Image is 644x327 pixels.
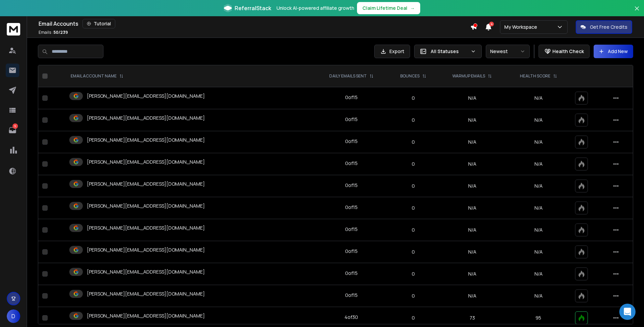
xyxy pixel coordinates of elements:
a: 5 [6,123,19,137]
span: ReferralStack [235,4,271,12]
p: Emails : [39,30,68,35]
button: Health Check [539,45,590,58]
p: [PERSON_NAME][EMAIL_ADDRESS][DOMAIN_NAME] [87,312,205,319]
td: N/A [438,285,506,307]
p: N/A [510,205,567,211]
div: Open Intercom Messenger [619,304,636,320]
button: D [7,309,20,323]
p: All Statuses [431,48,468,55]
td: N/A [438,153,506,175]
p: WARMUP EMAILS [452,73,485,79]
td: N/A [438,219,506,241]
p: [PERSON_NAME][EMAIL_ADDRESS][DOMAIN_NAME] [87,268,205,275]
td: N/A [438,87,506,109]
button: Export [374,45,410,58]
button: Newest [486,45,530,58]
p: Unlock AI-powered affiliate growth [277,5,354,11]
p: 0 [392,95,434,101]
p: [PERSON_NAME][EMAIL_ADDRESS][DOMAIN_NAME] [87,137,205,143]
p: 0 [392,161,434,167]
p: My Workspace [504,24,540,30]
td: N/A [438,175,506,197]
p: [PERSON_NAME][EMAIL_ADDRESS][DOMAIN_NAME] [87,290,205,297]
div: 0 of 15 [345,182,358,189]
p: N/A [510,161,567,167]
p: 0 [392,249,434,255]
p: [PERSON_NAME][EMAIL_ADDRESS][DOMAIN_NAME] [87,93,205,99]
p: [PERSON_NAME][EMAIL_ADDRESS][DOMAIN_NAME] [87,159,205,165]
p: 5 [13,123,18,129]
td: N/A [438,263,506,285]
p: BOUNCES [400,73,420,79]
td: N/A [438,197,506,219]
button: Close banner [633,4,641,20]
p: 0 [392,183,434,189]
div: 0 of 15 [345,160,358,167]
div: EMAIL ACCOUNT NAME [71,73,123,79]
div: 0 of 15 [345,204,358,211]
p: [PERSON_NAME][EMAIL_ADDRESS][DOMAIN_NAME] [87,225,205,231]
p: N/A [510,293,567,299]
p: Get Free Credits [590,24,627,30]
td: N/A [438,109,506,131]
p: N/A [510,249,567,255]
span: 50 / 239 [53,29,68,35]
p: N/A [510,95,567,101]
div: Email Accounts [39,19,470,28]
p: N/A [510,139,567,145]
p: [PERSON_NAME][EMAIL_ADDRESS][DOMAIN_NAME] [87,247,205,253]
div: 0 of 15 [345,248,358,255]
div: 0 of 15 [345,138,358,145]
p: 0 [392,117,434,123]
td: N/A [438,241,506,263]
p: [PERSON_NAME][EMAIL_ADDRESS][DOMAIN_NAME] [87,181,205,187]
p: [PERSON_NAME][EMAIL_ADDRESS][DOMAIN_NAME] [87,115,205,121]
p: 0 [392,314,434,321]
button: Get Free Credits [576,20,632,34]
p: [PERSON_NAME][EMAIL_ADDRESS][DOMAIN_NAME] [87,203,205,209]
p: 0 [392,227,434,233]
div: 0 of 15 [345,94,358,101]
p: 0 [392,271,434,277]
div: 0 of 15 [345,226,358,233]
td: N/A [438,131,506,153]
div: 4 of 30 [344,314,358,321]
div: 0 of 15 [345,292,358,299]
button: Tutorial [82,19,115,28]
p: 0 [392,139,434,145]
p: N/A [510,227,567,233]
p: N/A [510,183,567,189]
button: Claim Lifetime Deal→ [357,2,420,14]
p: N/A [510,117,567,123]
span: → [410,5,415,11]
p: 0 [392,205,434,211]
div: 0 of 15 [345,270,358,277]
span: 4 [489,22,494,26]
p: 0 [392,293,434,299]
p: N/A [510,271,567,277]
button: Add New [594,45,633,58]
p: Health Check [552,48,584,55]
div: 0 of 15 [345,116,358,123]
p: HEALTH SCORE [520,73,550,79]
p: DAILY EMAILS SENT [329,73,367,79]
